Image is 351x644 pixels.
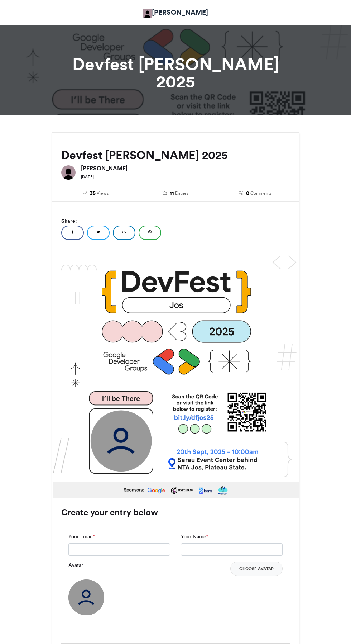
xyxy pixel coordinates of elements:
[170,190,174,198] span: 11
[91,410,152,472] img: user_circle.png
[143,9,152,18] img: John Ebuga
[52,56,299,90] h1: Devfest [PERSON_NAME] 2025
[61,216,290,226] h5: Share:
[61,165,76,180] img: John Ebuga
[221,190,290,198] a: 0 Comments
[68,533,95,540] label: Your Email
[81,174,94,179] small: [DATE]
[143,7,208,18] a: [PERSON_NAME]
[68,579,104,615] img: user_circle.png
[61,190,130,198] a: 35 Views
[181,533,208,540] label: Your Name
[230,562,283,576] button: Choose Avatar
[61,149,290,162] h2: Devfest [PERSON_NAME] 2025
[250,190,271,196] span: Comments
[81,165,290,171] h6: [PERSON_NAME]
[175,190,188,196] span: Entries
[141,190,210,198] a: 11 Entries
[61,508,290,517] h3: Create your entry below
[68,562,83,569] label: Avatar
[246,190,249,198] span: 0
[90,190,96,198] span: 35
[53,252,299,499] img: 1757770983.487-7bca2dd6d0f222903f00cc7f47ef745cb5ddc588.png
[97,190,109,196] span: Views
